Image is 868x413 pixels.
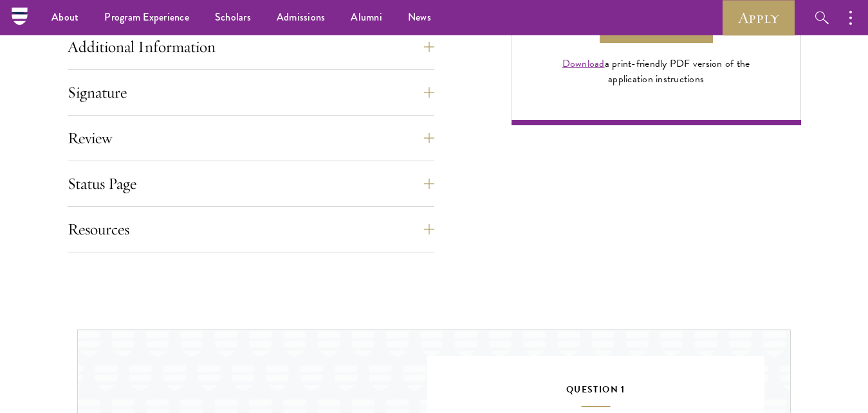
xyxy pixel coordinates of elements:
[548,56,765,87] div: a print-friendly PDF version of the application instructions
[68,31,434,62] button: Additional Information
[562,56,605,71] a: Download
[68,123,434,154] button: Review
[68,214,434,245] button: Resources
[68,77,434,108] button: Signature
[68,168,434,199] button: Status Page
[466,382,726,407] h5: Question 1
